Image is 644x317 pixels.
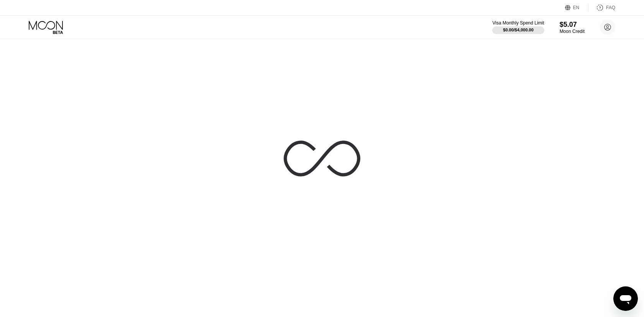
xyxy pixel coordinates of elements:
div: FAQ [588,4,615,11]
div: $5.07 [560,21,585,29]
div: Moon Credit [560,29,585,34]
div: $0.00 / $4,000.00 [503,28,534,32]
div: $5.07Moon Credit [560,21,585,34]
div: EN [573,5,580,10]
div: Visa Monthly Spend Limit [492,20,544,26]
div: FAQ [606,5,615,10]
iframe: Button to launch messaging window [613,286,638,311]
div: EN [565,4,588,11]
div: Visa Monthly Spend Limit$0.00/$4,000.00 [492,20,544,34]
